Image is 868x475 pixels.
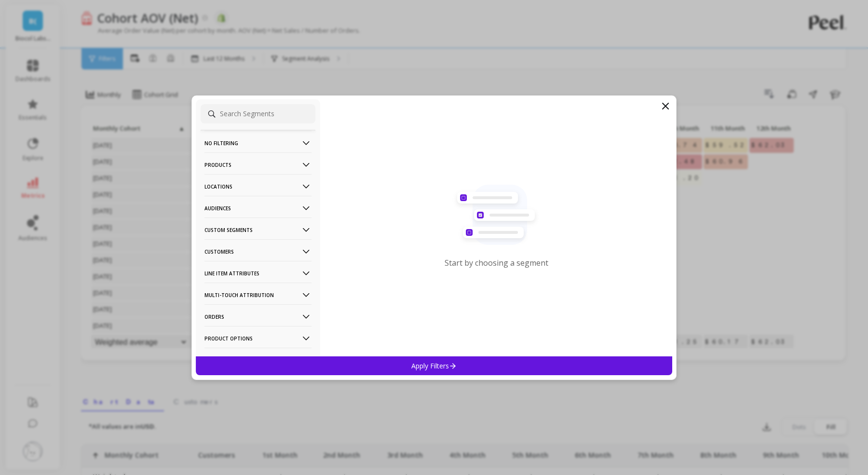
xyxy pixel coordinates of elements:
p: Apply Filters [411,361,457,370]
p: Multi-Touch Attribution [204,283,312,307]
p: Products [204,152,312,177]
p: Orders [204,304,312,329]
p: Customers [204,239,312,264]
p: No filtering [204,131,312,155]
input: Search Segments [201,104,315,123]
p: Start by choosing a segment [445,258,548,268]
p: Custom Segments [204,217,312,242]
p: Subscriptions [204,348,312,372]
p: Locations [204,174,312,199]
p: Audiences [204,196,312,220]
p: Product Options [204,326,312,351]
p: Line Item Attributes [204,261,312,285]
